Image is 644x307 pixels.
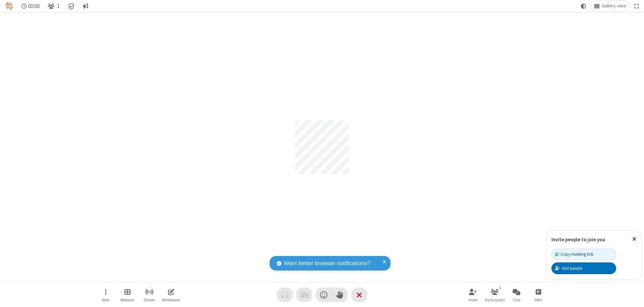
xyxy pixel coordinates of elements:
[602,3,626,9] span: Gallery view
[296,288,312,302] button: Video
[45,1,62,11] button: Open participant list
[117,285,138,304] button: Manage Breakout Rooms
[162,298,180,302] span: Whiteboard
[5,2,13,10] img: QA Selenium DO NOT DELETE OR CHANGE
[351,288,367,302] button: End or leave meeting
[96,285,116,304] button: Open menu
[463,285,483,304] button: Invite participants (⌘+Shift+I)
[632,1,642,11] button: Fullscreen
[316,288,332,302] button: Send a reaction
[555,251,593,257] div: Copy meeting link
[485,298,505,302] span: Participants
[551,249,616,260] button: Copy meeting link
[161,285,181,304] button: Open shared whiteboard
[513,298,521,302] span: Chat
[284,259,370,268] span: Want better browser notifications?
[102,298,109,302] span: More
[551,236,605,243] label: Invite people to join you
[144,298,155,302] span: Stream
[65,1,78,11] div: Meeting details Encryption enabled
[535,298,542,302] span: Polls
[578,1,589,11] button: Using system theme
[332,288,348,302] button: Raise hand
[277,288,293,302] button: Audio problem - check your Internet connection or call by phone
[627,231,641,247] button: Close popover
[19,1,43,11] div: Timer
[469,298,477,302] span: Invite
[551,262,616,274] button: Add people
[497,285,503,291] div: 1
[120,298,135,302] span: Breakout
[28,3,40,9] span: 00:00
[80,1,91,11] button: Conversation
[506,285,527,304] button: Open chat
[591,1,629,11] button: Change layout
[528,285,548,304] button: Open poll
[139,285,159,304] button: Start streaming
[485,285,505,304] button: Open participant list
[57,3,60,9] span: 1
